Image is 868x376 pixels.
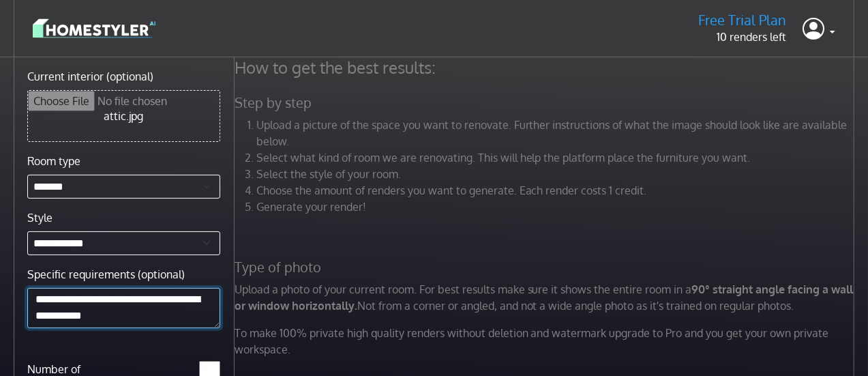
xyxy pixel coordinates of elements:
[698,12,786,29] h5: Free Trial Plan
[226,325,866,358] p: To make 100% private high quality renders without deletion and watermark upgrade to Pro and you g...
[256,199,858,215] li: Generate your render!
[226,281,866,314] p: Upload a photo of your current room. For best results make sure it shows the entire room in a Not...
[27,68,153,85] label: Current interior (optional)
[256,166,858,182] li: Select the style of your room.
[27,209,53,226] label: Style
[226,94,866,111] h5: Step by step
[27,266,185,283] label: Specific requirements (optional)
[698,29,786,45] p: 10 renders left
[27,153,80,169] label: Room type
[256,149,858,166] li: Select what kind of room we are renovating. This will help the platform place the furniture you w...
[256,117,858,149] li: Upload a picture of the space you want to renovate. Further instructions of what the image should...
[256,182,858,199] li: Choose the amount of renders you want to generate. Each render costs 1 credit.
[226,57,866,78] h4: How to get the best results:
[33,16,155,40] img: logo-3de290ba35641baa71223ecac5eacb59cb85b4c7fdf211dc9aaecaaee71ea2f8.svg
[226,259,866,276] h5: Type of photo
